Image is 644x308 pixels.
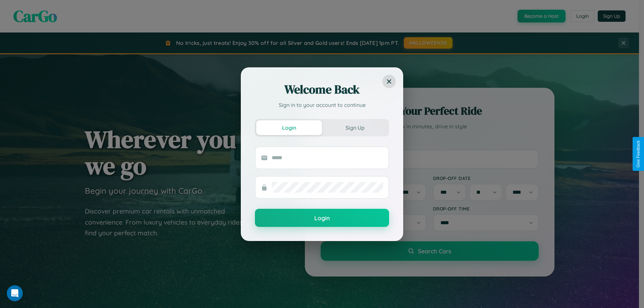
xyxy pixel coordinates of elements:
[636,140,641,168] div: Give Feedback
[255,209,389,227] button: Login
[255,81,389,98] h2: Welcome Back
[256,120,322,135] button: Login
[322,120,388,135] button: Sign Up
[255,101,389,109] p: Sign in to your account to continue
[7,285,23,301] iframe: Intercom live chat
